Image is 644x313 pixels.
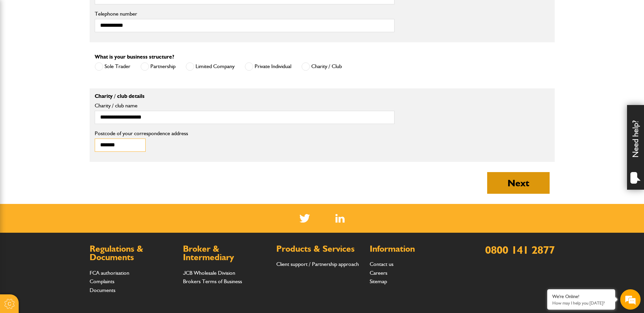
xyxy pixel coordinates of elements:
[95,131,198,136] label: Postcode of your correspondence address
[95,103,394,108] label: Charity / club name
[9,63,124,78] input: Enter your last name
[335,214,345,223] img: Linked In
[12,38,29,47] img: d_20077148190_company_1631870298795_20077148190
[370,261,393,267] a: Contact us
[276,261,359,267] a: Client support / Partnership approach
[95,11,394,17] label: Telephone number
[335,214,345,223] a: LinkedIn
[183,245,270,262] h2: Broker & Intermediary
[95,62,130,71] label: Sole Trader
[90,245,176,262] h2: Regulations & Documents
[35,38,114,47] div: Chat with us now
[186,62,235,71] label: Limited Company
[9,123,124,203] textarea: Type your message and hit 'Enter'
[183,278,242,285] a: Brokers Terms of Business
[95,54,174,60] label: What is your business structure?
[245,62,291,71] label: Private Individual
[276,245,363,253] h2: Products & Services
[370,278,387,285] a: Sitemap
[552,294,610,299] div: We're Online!
[299,214,310,223] img: Twitter
[301,62,342,71] label: Charity / Club
[627,105,644,190] div: Need help?
[90,278,114,285] a: Complaints
[183,270,235,276] a: JCB Wholesale Division
[90,287,115,293] a: Documents
[95,93,394,99] p: Charity / club details
[141,62,176,71] label: Partnership
[485,243,555,256] a: 0800 141 2877
[9,103,124,118] input: Enter your phone number
[487,172,550,194] button: Next
[111,3,128,20] div: Minimize live chat window
[92,209,123,218] em: Start Chat
[552,300,610,306] p: How may I help you today?
[370,270,387,276] a: Careers
[370,245,456,253] h2: Information
[9,83,124,98] input: Enter your email address
[90,270,129,276] a: FCA authorisation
